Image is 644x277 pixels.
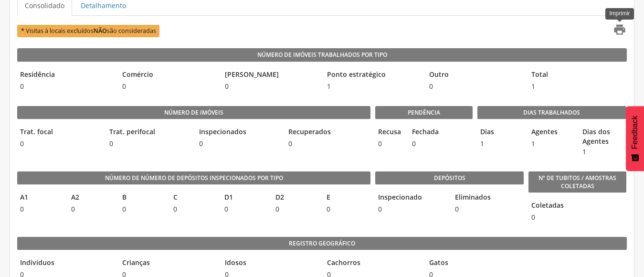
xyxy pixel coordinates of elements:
[17,25,159,37] span: * Visitas à locais excluídos são consideradas
[409,127,438,138] legend: Fechada
[375,139,404,149] span: 0
[528,82,626,91] span: 1
[17,192,63,203] legend: A1
[222,204,268,214] span: 0
[375,192,447,203] legend: Inspecionado
[285,139,370,149] span: 0
[222,192,268,203] legend: D1
[613,23,626,36] i: 
[375,171,524,185] legend: Depósitos
[17,127,102,138] legend: Trat. focal
[580,127,626,146] legend: Dias dos Agentes
[528,127,575,138] legend: Agentes
[17,82,115,91] span: 0
[170,192,217,203] legend: C
[580,147,626,157] span: 1
[17,258,115,269] legend: Indivíduos
[477,139,524,149] span: 1
[106,127,191,138] legend: Trat. perifocal
[626,106,644,171] button: Feedback - Mostrar pesquisa
[17,237,627,250] legend: Registro geográfico
[324,258,422,269] legend: Cachorros
[119,192,166,203] legend: B
[68,204,115,214] span: 0
[324,82,422,91] span: 1
[17,70,115,81] legend: Residência
[452,192,524,203] legend: Eliminados
[375,204,447,214] span: 0
[222,82,319,91] span: 0
[17,204,63,214] span: 0
[17,171,370,185] legend: Número de Número de Depósitos Inspecionados por Tipo
[17,139,102,149] span: 0
[375,106,473,119] legend: Pendência
[170,204,217,214] span: 0
[17,106,370,119] legend: Número de imóveis
[528,171,626,193] legend: Nº de Tubitos / Amostras coletadas
[119,258,217,269] legend: Crianças
[196,127,281,138] legend: Inspecionados
[605,8,633,19] div: Imprimir
[452,204,524,214] span: 0
[222,258,319,269] legend: Idosos
[324,204,370,214] span: 0
[17,48,627,62] legend: Número de Imóveis Trabalhados por Tipo
[196,139,281,149] span: 0
[106,139,191,149] span: 0
[528,201,534,212] legend: Coletadas
[426,70,524,81] legend: Outro
[285,127,370,138] legend: Recuperados
[477,127,524,138] legend: Dias
[324,192,370,203] legend: E
[409,139,438,149] span: 0
[528,139,575,149] span: 1
[426,258,524,269] legend: Gatos
[426,82,524,91] span: 0
[119,70,217,81] legend: Comércio
[68,192,115,203] legend: A2
[273,192,319,203] legend: D2
[631,116,639,149] span: Feedback
[119,82,217,91] span: 0
[375,127,404,138] legend: Recusa
[222,70,319,81] legend: [PERSON_NAME]
[528,70,626,81] legend: Total
[477,106,626,119] legend: Dias Trabalhados
[119,204,166,214] span: 0
[324,70,422,81] legend: Ponto estratégico
[607,23,626,39] a: Imprimir
[273,204,319,214] span: 0
[94,27,107,35] b: NÃO
[528,213,534,222] span: 0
